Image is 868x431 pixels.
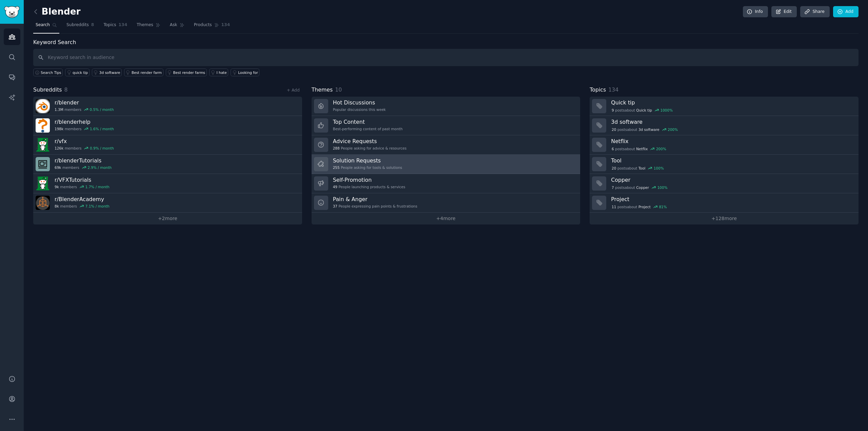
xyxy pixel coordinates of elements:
div: 1000 % [660,108,673,113]
span: 8 [91,22,94,28]
h3: Self-Promotion [333,176,406,183]
a: Advice Requests288People asking for advice & resources [312,135,580,155]
div: post s about [611,107,673,113]
h3: r/ blenderTutorials [55,157,112,164]
span: Topics [103,22,116,28]
img: blenderhelp [36,118,50,133]
div: post s about [611,204,667,210]
a: Copper7postsaboutCopper100% [590,174,859,193]
span: 198k [55,126,63,131]
span: 11 [612,204,616,209]
div: 81 % [659,204,667,209]
img: blender [36,99,50,113]
div: quick tip [73,70,88,75]
span: Subreddits [66,22,89,28]
span: 20 [612,166,616,171]
span: Topics [590,86,606,94]
span: 134 [119,22,127,28]
span: 49 [333,184,337,189]
button: Search Tips [33,68,63,76]
span: Netflix [636,146,648,151]
span: 8 [64,86,68,93]
a: + Add [287,88,300,93]
a: 3d software20postsabout3d software200% [590,116,859,135]
span: 255 [333,165,340,170]
a: Quick tip9postsaboutQuick tip1000% [590,97,859,116]
span: Themes [137,22,153,28]
input: Keyword search in audience [33,49,859,66]
a: Netflix6postsaboutNetflix200% [590,135,859,155]
h3: r/ BlenderAcademy [55,196,110,203]
span: 69k [55,165,61,170]
span: Copper [636,185,649,190]
h3: Quick tip [611,99,854,106]
div: members [55,107,114,112]
div: 2.9 % / month [87,165,112,170]
a: +4more [312,213,580,224]
span: 37 [333,204,337,209]
img: vfx [36,138,50,152]
a: +2more [33,213,302,224]
img: VFXTutorials [36,176,50,191]
h3: Copper [611,176,854,183]
div: post s about [611,165,664,171]
div: 200 % [668,127,678,132]
span: 8k [55,204,59,209]
a: Best render farms [166,68,207,76]
h3: r/ blenderhelp [55,118,114,125]
span: 288 [333,146,340,151]
div: members [55,146,114,151]
a: Topics134 [101,20,130,34]
a: r/blender1.3Mmembers0.5% / month [33,97,302,116]
div: I hate [217,70,227,75]
a: Products134 [192,20,232,34]
span: Subreddits [33,86,62,94]
h3: r/ VFXTutorials [55,176,110,183]
a: Self-Promotion49People launching products & services [312,174,580,193]
a: Search [33,20,59,34]
h3: Solution Requests [333,157,402,164]
div: 0.5 % / month [90,107,114,112]
div: Popular discussions this week [333,107,386,112]
a: r/blenderhelp198kmembers1.6% / month [33,116,302,135]
div: 100 % [654,166,664,171]
h2: Blender [33,6,81,17]
a: +128more [590,213,859,224]
div: 1.7 % / month [85,184,110,189]
a: Subreddits8 [64,20,96,34]
span: 20 [612,127,616,132]
a: r/VFXTutorials9kmembers1.7% / month [33,174,302,193]
span: 126k [55,146,63,151]
a: Themes [134,20,163,34]
a: Tool20postsaboutTool100% [590,155,859,174]
div: People expressing pain points & frustrations [333,204,417,209]
div: post s about [611,184,668,191]
div: post s about [611,146,667,152]
h3: r/ blender [55,99,114,106]
h3: Project [611,196,854,203]
a: Pain & Anger37People expressing pain points & frustrations [312,193,580,213]
div: post s about [611,126,678,133]
span: 1.3M [55,107,63,112]
div: 3d software [99,70,120,75]
a: Edit [771,6,797,18]
a: Top ContentBest-performing content of past month [312,116,580,135]
img: blenderTutorials [36,157,50,171]
span: 134 [221,22,230,28]
span: 9 [612,108,614,113]
a: Ask [167,20,187,34]
div: 100 % [657,185,668,190]
a: Info [743,6,768,18]
h3: Top Content [333,118,403,125]
span: 6 [612,146,614,151]
img: BlenderAcademy [36,196,50,210]
span: Search Tips [41,70,61,75]
span: 134 [608,86,618,93]
div: Best render farm [132,70,162,75]
div: People asking for advice & resources [333,146,407,151]
h3: r/ vfx [55,138,114,145]
label: Keyword Search [33,39,76,45]
a: Hot DiscussionsPopular discussions this week [312,97,580,116]
a: r/blenderTutorials69kmembers2.9% / month [33,155,302,174]
h3: Netflix [611,138,854,145]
